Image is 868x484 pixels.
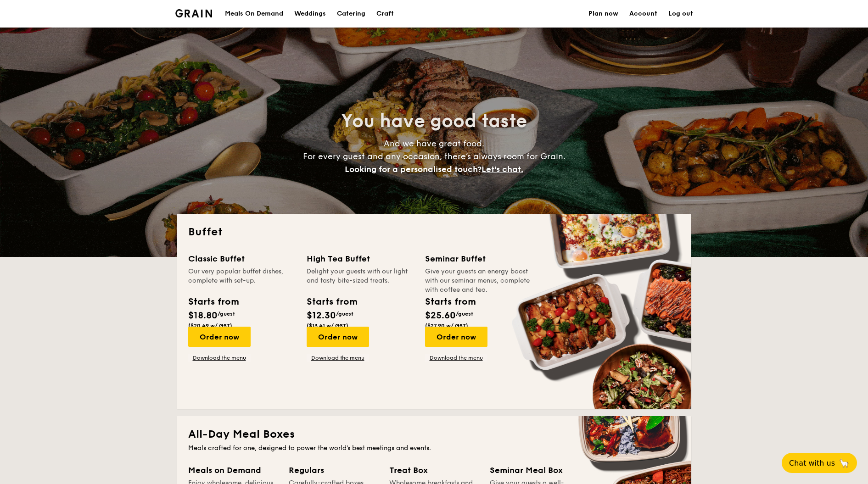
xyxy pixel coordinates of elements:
div: Seminar Buffet [425,252,532,265]
button: Chat with us🦙 [782,453,857,473]
h2: Buffet [188,225,680,239]
span: Looking for a personalised touch? [345,164,482,174]
span: ($13.41 w/ GST) [307,323,348,329]
span: ($20.49 w/ GST) [188,323,232,329]
div: Give your guests an energy boost with our seminar menus, complete with coffee and tea. [425,267,532,288]
a: Logotype [175,9,213,17]
div: Classic Buffet [188,252,296,265]
div: Regulars [289,464,378,477]
span: $18.80 [188,310,218,321]
div: High Tea Buffet [307,252,414,265]
a: Download the menu [307,354,369,362]
span: Chat with us [789,459,835,467]
div: Our very popular buffet dishes, complete with set-up. [188,267,296,288]
span: /guest [218,311,235,317]
span: $25.60 [425,310,456,321]
div: Meals on Demand [188,464,278,477]
div: Treat Box [389,464,479,477]
a: Download the menu [188,354,251,362]
div: Order now [188,327,251,347]
span: And we have great food. For every guest and any occasion, there’s always room for Grain. [303,139,566,174]
div: Order now [425,327,487,347]
a: Download the menu [425,354,487,362]
span: /guest [456,311,473,317]
span: 🦙 [839,458,850,468]
span: You have good taste [341,110,527,132]
div: Starts from [188,295,238,309]
img: Grain [175,9,213,17]
h2: All-Day Meal Boxes [188,427,680,442]
div: Starts from [425,295,475,309]
div: Delight your guests with our light and tasty bite-sized treats. [307,267,414,288]
div: Starts from [307,295,357,309]
div: Seminar Meal Box [490,464,579,477]
div: Order now [307,327,369,347]
span: ($27.90 w/ GST) [425,323,468,329]
span: Let's chat. [482,164,523,174]
div: Meals crafted for one, designed to power the world's best meetings and events. [188,444,680,453]
span: /guest [336,311,353,317]
span: $12.30 [307,310,336,321]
